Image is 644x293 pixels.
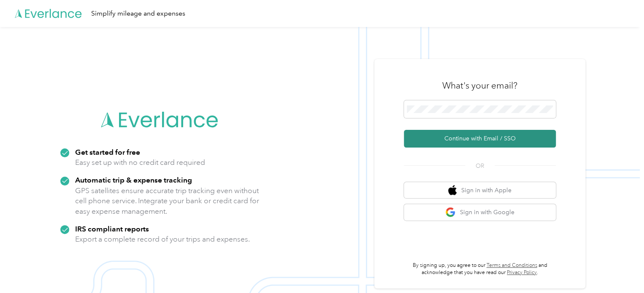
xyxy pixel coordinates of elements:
[404,204,556,220] button: google logoSign in with Google
[91,8,185,19] div: Simplify mileage and expenses
[404,182,556,199] button: apple logoSign in with Apple
[75,175,192,184] strong: Automatic trip & expense tracking
[75,234,250,245] p: Export a complete record of your trips and expenses.
[465,161,495,170] span: OR
[404,130,556,148] button: Continue with Email / SSO
[507,269,537,276] a: Privacy Policy
[75,148,140,156] strong: Get started for free
[448,185,457,196] img: apple logo
[442,80,517,91] h3: What's your email?
[75,157,205,168] p: Easy set up with no credit card required
[487,262,537,269] a: Terms and Conditions
[445,207,456,218] img: google logo
[75,185,260,217] p: GPS satellites ensure accurate trip tracking even without cell phone service. Integrate your bank...
[75,224,149,233] strong: IRS compliant reports
[404,262,556,277] p: By signing up, you agree to our and acknowledge that you have read our .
